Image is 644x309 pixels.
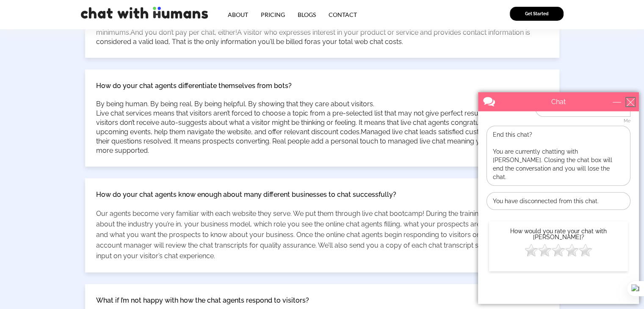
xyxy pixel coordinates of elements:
p: By being human. By being real. By being helpful. By showing that they care about visitors. Live c... [96,99,548,155]
div: How do your chat agents know enough about many different businesses to chat successfully? [96,189,548,200]
div: How do your chat agents differentiate themselves from bots? [96,80,548,91]
a: About [221,7,254,22]
a: Contact [322,7,363,22]
a: Get Started [510,7,564,21]
span: as your total web chat costs. [313,38,403,46]
a: Pricing [254,7,291,22]
img: chat with humans [81,7,208,19]
div: What if I’m not happy with how the chat agents respond to visitors? [96,295,548,306]
iframe: Live Chat Box [473,87,644,309]
p: At Chat with Humans we only charge you for webchats that provide a valid lead for a potential sal... [96,19,548,47]
span: Managed live chat leads satisfied customers who can get their questions resolved. It means prospe... [96,128,539,154]
div: Our agents become very familiar with each website they serve. We put them through live chat bootc... [96,208,548,261]
span: And you don’t pay per chat, either! [130,28,237,36]
a: Blogs [291,7,322,22]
